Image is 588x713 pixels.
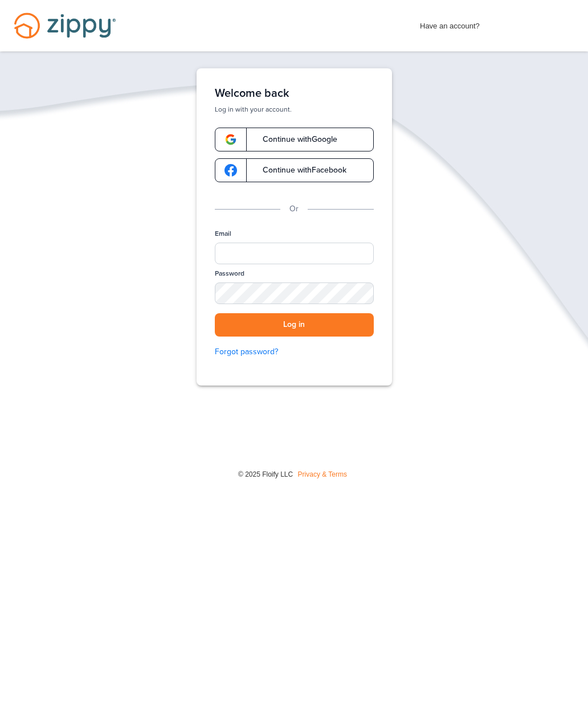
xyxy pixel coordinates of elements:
[298,470,347,478] a: Privacy & Terms
[215,282,374,304] input: Password
[238,470,293,478] span: © 2025 Floify LLC
[215,87,374,100] h1: Welcome back
[215,243,374,264] input: Email
[215,313,374,337] button: Log in
[251,166,346,174] span: Continue with Facebook
[215,158,374,182] a: google-logoContinue withFacebook
[224,164,237,177] img: google-logo
[420,14,480,32] span: Have an account?
[215,269,244,278] label: Password
[215,128,374,151] a: google-logoContinue withGoogle
[215,346,374,358] a: Forgot password?
[251,136,337,144] span: Continue with Google
[215,105,374,114] p: Log in with your account.
[215,229,231,239] label: Email
[289,203,299,215] p: Or
[224,133,237,146] img: google-logo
